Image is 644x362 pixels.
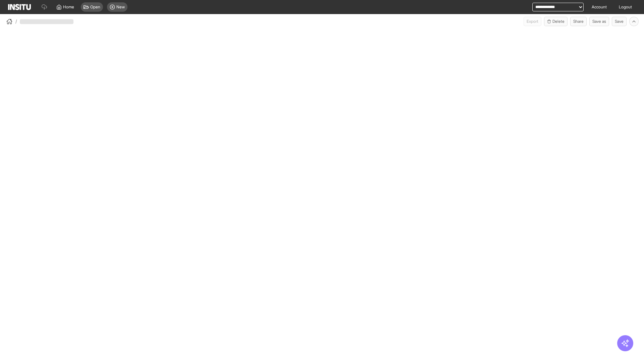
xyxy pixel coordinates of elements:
[524,17,541,26] button: Export
[15,18,17,25] span: /
[570,17,587,26] button: Share
[8,4,31,10] img: Logo
[116,4,125,10] span: New
[612,17,627,26] button: Save
[90,4,100,10] span: Open
[544,17,568,26] button: Delete
[589,17,609,26] button: Save as
[524,17,541,26] span: Can currently only export from Insights reports.
[63,4,74,10] span: Home
[5,17,17,25] button: /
